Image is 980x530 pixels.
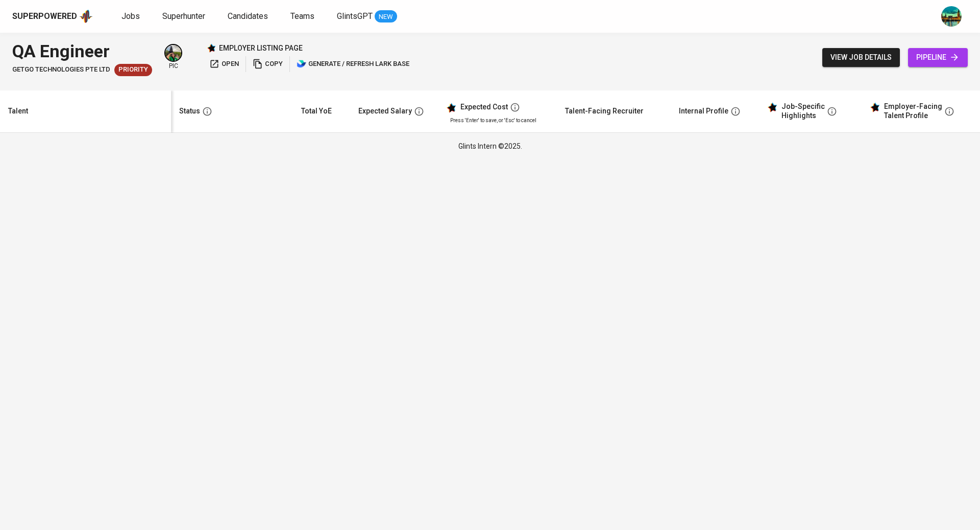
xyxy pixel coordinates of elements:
button: lark generate / refresh lark base [294,56,412,72]
a: Superhunter [162,10,207,23]
span: Priority [114,65,152,75]
div: pic [164,44,182,71]
img: glints_star.svg [446,103,456,113]
span: copy [253,58,283,70]
button: copy [250,56,285,72]
p: employer listing page [219,43,303,53]
button: view job details [822,48,900,67]
a: Candidates [228,10,270,23]
div: Internal Profile [679,105,728,118]
img: eva@glints.com [165,45,181,61]
div: QA Engineer [12,39,152,64]
a: GlintsGPT NEW [337,10,397,23]
div: Expected Cost [460,103,508,112]
img: a5d44b89-0c59-4c54-99d0-a63b29d42bd3.jpg [941,6,962,27]
img: app logo [79,9,93,24]
img: lark [297,59,307,69]
span: pipeline [916,51,960,64]
a: Teams [290,10,316,23]
div: Superpowered [12,11,77,22]
span: Superhunter [162,11,205,21]
img: glints_star.svg [767,102,777,112]
span: GetGo Technologies Pte Ltd [12,65,110,75]
div: Talent [8,105,28,118]
img: Glints Star [207,43,216,53]
span: Jobs [121,11,140,21]
a: pipeline [908,48,968,67]
div: Talent-Facing Recruiter [565,105,644,118]
div: Expected Salary [358,105,412,118]
button: open [207,56,241,72]
div: Total YoE [301,105,332,118]
div: Employer-Facing Talent Profile [884,102,942,120]
div: New Job received from Demand Team [114,64,152,76]
a: Superpoweredapp logo [12,9,93,24]
div: Status [179,105,200,118]
img: glints_star.svg [870,102,880,112]
span: NEW [375,12,397,22]
span: view job details [830,51,892,64]
span: generate / refresh lark base [297,58,409,70]
a: Jobs [121,10,142,23]
span: Candidates [228,11,268,21]
span: open [209,58,239,70]
div: Job-Specific Highlights [781,102,825,120]
span: GlintsGPT [337,11,373,21]
span: Teams [290,11,314,21]
p: Press 'Enter' to save, or 'Esc' to cancel [450,117,549,124]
